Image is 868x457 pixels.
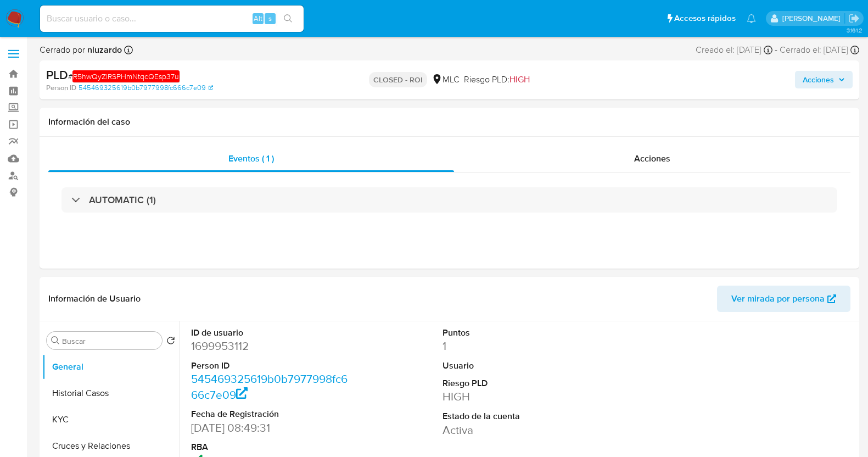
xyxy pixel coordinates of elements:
[191,371,348,402] a: 545469325619b0b7977998fc666c7e09
[443,327,600,339] dt: Puntos
[674,13,736,24] span: Accesos rápidos
[40,44,122,56] span: Cerrado por
[191,420,348,436] dd: [DATE] 08:49:31
[696,44,772,56] div: Creado el: [DATE]
[191,327,348,339] dt: ID de usuario
[46,83,76,93] b: Person ID
[228,152,274,165] span: Eventos ( 1 )
[191,360,348,372] dt: Person ID
[191,441,348,453] dt: RBA
[62,336,158,346] input: Buscar
[72,70,180,82] em: R5hwQyZlRSPHmNtqcQEsp37u
[443,377,600,389] dt: Riesgo PLD
[780,44,859,56] div: Cerrado el: [DATE]
[803,71,834,88] span: Acciones
[634,152,670,165] span: Acciones
[464,74,530,86] span: Riesgo PLD:
[42,380,180,406] button: Historial Casos
[775,44,777,56] span: -
[848,13,860,24] a: Salir
[61,187,837,213] div: AUTOMATIC (1)
[254,13,262,24] span: Alt
[731,286,825,312] span: Ver mirada por persona
[717,286,850,312] button: Ver mirada por persona
[443,389,600,404] dd: HIGH
[747,14,756,23] a: Notificaciones
[443,410,600,422] dt: Estado de la cuenta
[277,11,299,26] button: search-icon
[432,74,460,86] div: MLC
[40,12,304,26] input: Buscar usuario o caso...
[166,336,175,348] button: Volver al orden por defecto
[443,360,600,372] dt: Usuario
[795,71,853,88] button: Acciones
[191,408,348,420] dt: Fecha de Registración
[369,72,427,87] p: CLOSED - ROI
[48,293,141,304] h1: Información de Usuario
[46,66,68,83] b: PLD
[443,422,600,438] dd: Activa
[68,70,180,82] span: #
[85,43,122,56] b: nluzardo
[191,338,348,354] dd: 1699953112
[48,116,850,127] h1: Información del caso
[89,194,156,206] h3: AUTOMATIC (1)
[268,13,272,24] span: s
[443,338,600,354] dd: 1
[509,73,530,86] span: HIGH
[42,406,180,433] button: KYC
[42,354,180,380] button: General
[51,336,60,345] button: Buscar
[79,83,213,93] a: 545469325619b0b7977998fc666c7e09
[782,13,844,24] p: nicolas.luzardo@mercadolibre.com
